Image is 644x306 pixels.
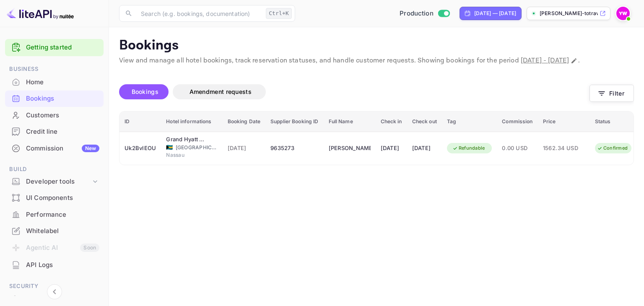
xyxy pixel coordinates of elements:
div: CommissionNew [5,140,104,157]
div: Grand Hyatt Baha Mar [166,135,208,144]
div: Performance [5,207,104,223]
th: Hotel informations [161,112,222,132]
div: [DATE] [412,142,437,155]
th: Price [538,112,590,132]
div: Customers [5,107,104,124]
div: Switch to Sandbox mode [396,9,453,18]
div: Developer tools [5,174,104,189]
span: [DATE] [228,144,261,153]
p: [PERSON_NAME]-totravel... [540,10,598,17]
th: Booking Date [223,112,266,132]
img: Yahav Winkler [616,7,630,20]
div: Whitelabel [26,226,99,236]
div: Confirmed [592,143,633,153]
div: [DATE] [381,142,402,155]
th: Full Name [324,112,376,132]
div: Refundable [447,143,491,153]
span: Bookings [132,88,158,95]
a: Credit line [5,124,104,139]
span: Bahamas [166,145,173,150]
a: UI Components [5,190,104,205]
button: Filter [589,85,634,102]
a: API Logs [5,257,104,272]
span: Build [5,165,104,174]
a: Getting started [26,43,99,52]
a: Performance [5,207,104,222]
a: Customers [5,107,104,123]
a: Home [5,74,104,90]
span: 0.00 USD [502,144,532,153]
th: Check out [407,112,442,132]
div: UI Components [5,190,104,206]
div: [DATE] — [DATE] [474,10,516,17]
a: Whitelabel [5,223,104,239]
div: 9635273 [270,142,318,155]
div: New [82,145,99,152]
div: Getting started [5,39,104,56]
span: [GEOGRAPHIC_DATA] [176,144,218,151]
div: Home [5,74,104,91]
div: Commission [26,144,99,153]
span: Business [5,65,104,74]
button: Change date range [570,57,578,65]
span: Nassau [166,151,208,159]
span: 1562.34 USD [543,144,585,153]
th: Supplier Booking ID [265,112,323,132]
input: Search (e.g. bookings, documentation) [136,5,262,22]
div: Team management [26,294,99,304]
div: API Logs [26,260,99,270]
div: Bookings [5,91,104,107]
div: Home [26,78,99,87]
div: Performance [26,210,99,220]
th: Tag [442,112,497,132]
div: GIL DAR [329,142,371,155]
p: Bookings [119,37,634,54]
img: LiteAPI logo [7,7,74,20]
p: View and manage all hotel bookings, track reservation statuses, and handle customer requests. Sho... [119,56,634,66]
th: Check in [376,112,407,132]
button: Collapse navigation [47,284,62,299]
div: Ctrl+K [266,8,292,19]
table: booking table [119,112,643,165]
div: Bookings [26,94,99,104]
span: Amendment requests [190,88,252,95]
a: CommissionNew [5,140,104,156]
div: Uk2BvIEOU [125,142,156,155]
th: Status [590,112,643,132]
a: Bookings [5,91,104,106]
span: [DATE] - [DATE] [521,56,569,65]
div: account-settings tabs [119,84,589,99]
div: Developer tools [26,177,91,187]
span: Security [5,282,104,291]
div: Credit line [5,124,104,140]
div: UI Components [26,193,99,203]
div: Whitelabel [5,223,104,239]
span: Production [400,9,434,18]
div: Credit line [26,127,99,137]
div: Customers [26,111,99,120]
th: ID [119,112,161,132]
th: Commission [497,112,538,132]
div: API Logs [5,257,104,273]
